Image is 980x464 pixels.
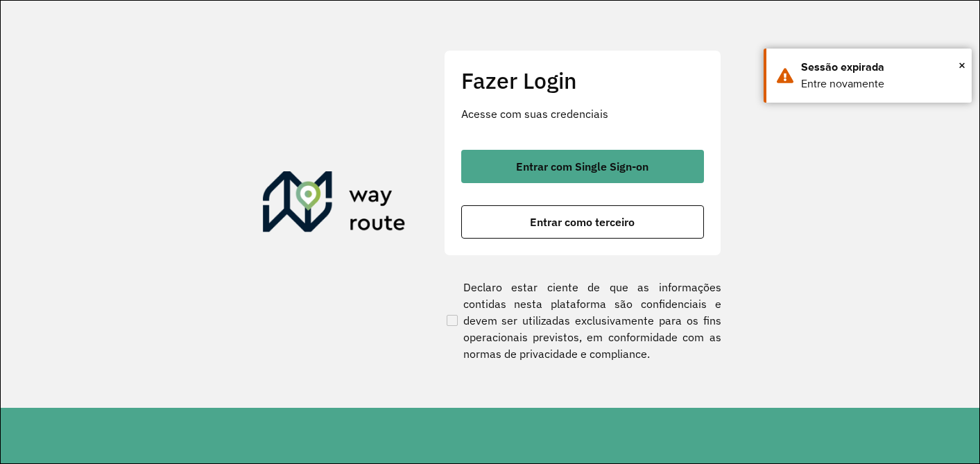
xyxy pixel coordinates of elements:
[516,161,648,172] span: Entrar com Single Sign-on
[958,55,965,76] span: ×
[461,205,704,239] button: button
[958,55,965,76] button: Close
[801,76,961,92] div: Entre novamente
[801,59,961,76] div: Sessão expirada
[263,171,406,238] img: Roteirizador AmbevTech
[461,105,704,122] p: Acesse com suas credenciais
[461,150,704,183] button: button
[530,216,635,227] span: Entrar como terceiro
[461,67,704,94] h2: Fazer Login
[444,279,721,362] label: Declaro estar ciente de que as informações contidas nesta plataforma são confidenciais e devem se...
